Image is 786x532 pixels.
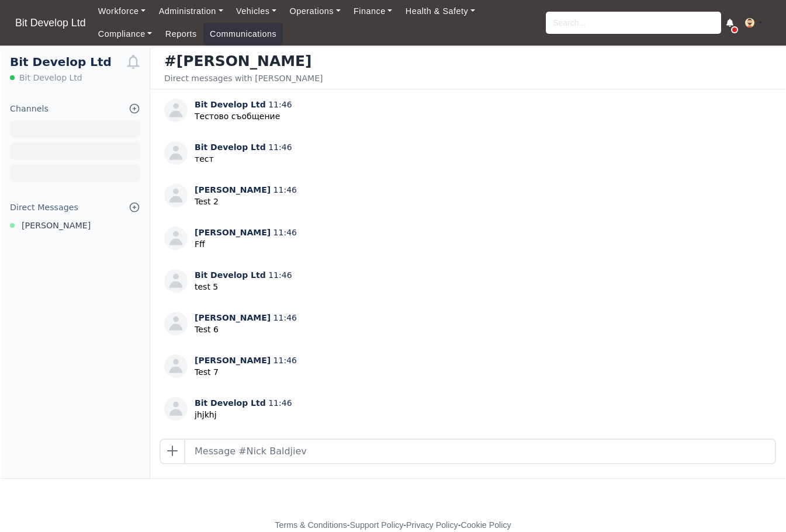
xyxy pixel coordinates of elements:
[268,398,292,408] span: 11:46
[273,185,297,194] span: 11:46
[195,238,297,251] p: Fff
[164,72,323,84] div: Direct messages with [PERSON_NAME]
[195,196,297,208] p: Test 2
[268,100,292,109] span: 11:46
[92,23,159,46] a: Compliance
[195,228,271,237] span: [PERSON_NAME]
[1,219,150,232] a: [PERSON_NAME]
[273,356,297,365] span: 11:46
[406,520,458,530] a: Privacy Policy
[203,23,283,46] a: Communications
[159,23,203,46] a: Reports
[195,142,266,152] span: Bit Develop Ltd
[275,520,347,530] a: Terms & Conditions
[195,356,271,365] span: [PERSON_NAME]
[19,72,82,84] span: Bit Develop Ltd
[195,281,292,293] p: test 5
[22,219,91,232] span: [PERSON_NAME]
[273,228,297,237] span: 11:46
[10,201,78,214] div: Direct Messages
[195,100,266,109] span: Bit Develop Ltd
[546,12,721,34] input: Search...
[195,110,292,123] p: Тестово съобщение
[60,519,726,532] div: - - -
[9,12,92,34] a: Bit Develop Ltd
[268,270,292,280] span: 11:46
[195,270,266,280] span: Bit Develop Ltd
[195,366,297,378] p: Test 7
[268,142,292,152] span: 11:46
[9,11,92,34] span: Bit Develop Ltd
[185,440,775,463] input: Message #Nick Baldjiev
[10,55,126,69] h1: Bit Develop Ltd
[195,398,266,408] span: Bit Develop Ltd
[195,324,297,336] p: Test 6
[350,520,404,530] a: Support Policy
[728,476,786,532] iframe: Chat Widget
[460,520,511,530] a: Cookie Policy
[10,102,49,116] div: Channels
[164,53,323,70] h3: #[PERSON_NAME]
[273,313,297,322] span: 11:46
[195,153,292,165] p: тест
[195,185,271,194] span: [PERSON_NAME]
[195,313,271,322] span: [PERSON_NAME]
[195,409,292,421] p: jhjkhj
